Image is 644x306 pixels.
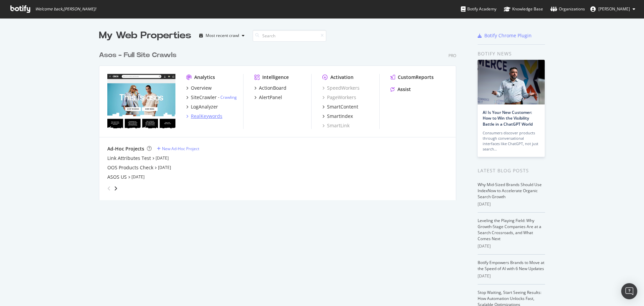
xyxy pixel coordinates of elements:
div: RealKeywords [191,113,222,120]
div: Consumers discover products through conversational interfaces like ChatGPT, not just search… [483,130,540,152]
button: [PERSON_NAME] [585,4,641,14]
a: [DATE] [156,155,169,161]
div: Organizations [550,6,585,12]
a: SmartIndex [322,113,353,120]
span: Welcome back, [PERSON_NAME] ! [35,6,96,12]
a: [DATE] [131,174,145,180]
a: OOS Products Check [107,164,153,171]
img: AI Is Your New Customer: How to Win the Visibility Battle in a ChatGPT World [478,60,545,104]
div: Pro [448,53,456,58]
a: AI Is Your New Customer: How to Win the Visibility Battle in a ChatGPT World [483,110,533,127]
button: Most recent crawl [197,30,247,41]
div: Activation [330,74,354,81]
a: Botify Empowers Brands to Move at the Speed of AI with 6 New Updates [478,260,544,271]
div: Botify Chrome Plugin [484,32,532,39]
div: angle-left [105,183,113,194]
a: [DATE] [158,165,171,170]
img: www.asos.com [107,74,175,128]
div: Latest Blog Posts [478,167,545,174]
div: grid [99,42,462,200]
div: SmartContent [327,103,358,110]
a: New Ad-Hoc Project [157,146,199,151]
div: Ad-Hoc Projects [107,145,144,152]
a: ASOS US [107,174,127,180]
a: SmartContent [322,103,358,110]
div: LogAnalyzer [191,103,218,110]
div: [DATE] [478,201,545,207]
div: Analytics [194,74,215,81]
div: ActionBoard [259,85,286,91]
div: SmartIndex [327,113,353,120]
input: Search [253,30,326,42]
div: [DATE] [478,243,545,249]
div: Knowledge Base [504,6,543,12]
div: Assist [397,86,411,93]
div: [DATE] [478,273,545,279]
a: Crawling [220,94,237,100]
div: CustomReports [398,74,434,81]
a: Overview [186,85,212,91]
a: Link Attributes Test [107,155,151,162]
div: Asos - Full Site Crawls [99,50,176,60]
a: LogAnalyzer [186,103,218,110]
div: angle-right [113,185,118,192]
a: Assist [390,86,411,93]
div: Botify Academy [461,6,496,12]
div: Botify news [478,50,545,57]
a: ActionBoard [254,85,286,91]
div: Intelligence [262,74,289,81]
div: - [218,94,237,100]
a: SpeedWorkers [322,85,360,91]
a: CustomReports [390,74,434,81]
div: Overview [191,85,212,91]
a: Asos - Full Site Crawls [99,50,179,60]
div: Open Intercom Messenger [621,283,637,299]
a: Why Mid-Sized Brands Should Use IndexNow to Accelerate Organic Search Growth [478,182,542,200]
a: RealKeywords [186,113,222,120]
a: AlertPanel [254,94,282,101]
a: Leveling the Playing Field: Why Growth-Stage Companies Are at a Search Crossroads, and What Comes... [478,218,541,242]
a: Botify Chrome Plugin [478,32,532,39]
div: SiteCrawler [191,94,217,101]
a: SmartLink [322,122,350,129]
div: New Ad-Hoc Project [162,146,199,151]
span: Kerry Collins [598,6,630,12]
a: SiteCrawler- Crawling [186,94,237,101]
a: PageWorkers [322,94,356,101]
div: AlertPanel [259,94,282,101]
div: Most recent crawl [206,34,239,38]
div: My Web Properties [99,29,191,42]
